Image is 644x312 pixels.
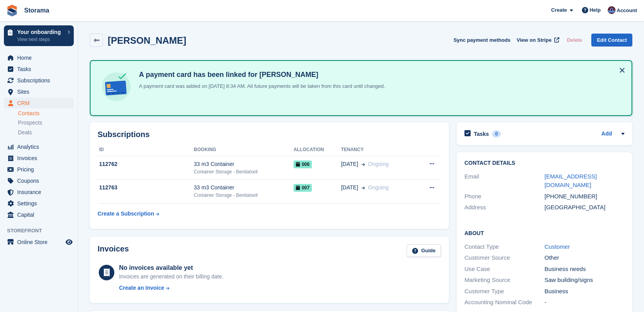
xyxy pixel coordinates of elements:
p: View next steps [17,36,64,43]
img: stora-icon-8386f47178a22dfd0bd8f6a31ec36ba5ce8667c1dd55bd0f319d3a0aa187defe.svg [6,5,18,16]
a: Edit Contact [591,34,632,46]
a: menu [4,187,74,198]
span: Analytics [17,141,64,152]
div: 33 m3 Container [194,184,294,192]
span: View on Stripe [517,36,551,44]
h2: [PERSON_NAME] [108,35,186,46]
div: - [544,298,624,307]
div: 112762 [98,160,194,168]
a: Preview store [64,237,74,247]
div: Invoices are generated on their billing date. [119,273,224,281]
span: Coupons [17,175,64,186]
span: Subscriptions [17,75,64,86]
th: Booking [194,144,294,156]
div: Email [464,172,544,190]
span: CRM [17,98,64,109]
div: Address [464,203,544,212]
img: Hannah Fordham [608,6,616,14]
a: menu [4,153,74,164]
span: Create [551,6,567,14]
button: Delete [564,34,585,46]
h2: Invoices [98,244,129,257]
p: A payment card was added on [DATE] 8:34 AM. All future payments will be taken from this card unti... [136,82,385,90]
span: Online Store [17,237,64,248]
a: Storama [21,4,52,17]
h2: Tasks [474,130,489,137]
span: Tasks [17,64,64,75]
div: No invoices available yet [119,263,224,273]
img: card-linked-ebf98d0992dc2aeb22e95c0e3c79077019eb2392cfd83c6a337811c24bc77127.svg [100,70,133,103]
span: Pricing [17,164,64,175]
span: Invoices [17,153,64,164]
span: [DATE] [341,160,358,168]
a: Contacts [18,110,74,117]
span: Insurance [17,187,64,198]
div: 0 [492,130,501,137]
span: Prospects [18,119,42,127]
span: Ongoing [368,161,389,167]
div: Create an Invoice [119,284,164,292]
a: Create an Invoice [119,284,224,292]
div: [GEOGRAPHIC_DATA] [544,203,624,212]
span: Capital [17,209,64,220]
a: menu [4,75,74,86]
p: Your onboarding [17,29,64,35]
a: Deals [18,128,74,137]
h2: About [464,229,624,237]
a: menu [4,64,74,75]
a: menu [4,98,74,109]
span: Ongoing [368,184,389,191]
div: Container Storage - Benitatxell [194,192,294,199]
span: Help [590,6,601,14]
th: ID [98,144,194,156]
span: 006 [294,160,312,168]
a: [EMAIL_ADDRESS][DOMAIN_NAME] [544,173,597,189]
div: [PHONE_NUMBER] [544,192,624,201]
span: Sites [17,86,64,97]
a: menu [4,209,74,220]
button: Sync payment methods [454,34,511,46]
a: menu [4,141,74,152]
div: Customer Type [464,287,544,296]
a: Add [601,130,612,139]
div: Create a Subscription [98,210,154,218]
span: Home [17,52,64,63]
a: menu [4,198,74,209]
a: menu [4,164,74,175]
a: menu [4,52,74,63]
span: Account [617,7,637,14]
h2: Contact Details [464,160,624,166]
h2: Subscriptions [98,130,441,139]
div: 33 m3 Container [194,160,294,168]
div: Contact Type [464,242,544,251]
div: Other [544,253,624,262]
span: Settings [17,198,64,209]
div: Container Storage - Benitatxell [194,168,294,175]
a: Prospects [18,119,74,127]
a: Create a Subscription [98,207,159,221]
a: menu [4,237,74,248]
span: Storefront [7,227,78,235]
div: Customer Source [464,253,544,262]
div: Phone [464,192,544,201]
div: Accounting Nominal Code [464,298,544,307]
div: Business needs [544,265,624,274]
a: menu [4,175,74,186]
div: Marketing Source [464,276,544,285]
div: 112763 [98,184,194,192]
a: Your onboarding View next steps [4,25,74,46]
div: Business [544,287,624,296]
span: Deals [18,129,32,136]
th: Tenancy [341,144,416,156]
span: 007 [294,184,312,192]
a: View on Stripe [514,34,561,46]
h4: A payment card has been linked for [PERSON_NAME] [136,70,385,79]
div: Use Case [464,265,544,274]
a: Guide [407,244,441,257]
div: Saw building/signs [544,276,624,285]
th: Allocation [294,144,341,156]
a: Customer [544,243,570,250]
span: [DATE] [341,184,358,192]
a: menu [4,86,74,97]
